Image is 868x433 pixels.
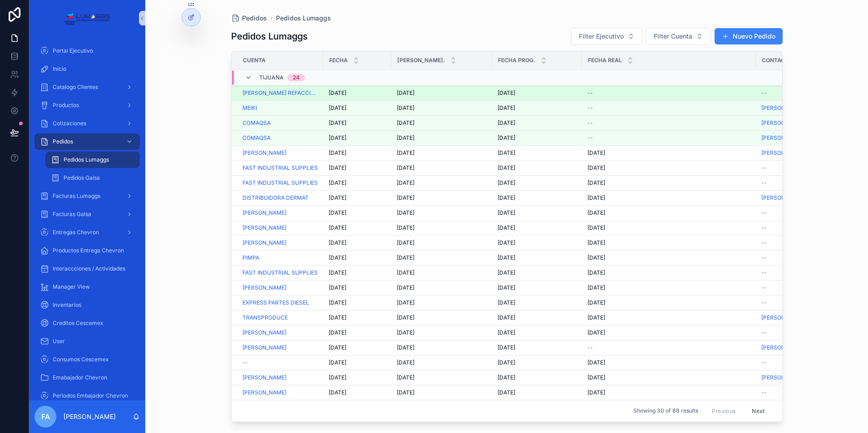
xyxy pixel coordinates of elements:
span: [DATE] [329,269,346,276]
a: [PERSON_NAME] [242,149,318,157]
span: [DATE] [587,209,605,216]
span: Inicio [53,65,66,73]
span: Entregas Chevron [53,229,99,236]
a: [PERSON_NAME] [242,344,318,351]
a: [PERSON_NAME] [242,284,286,291]
a: [DATE] [329,269,386,276]
span: [DATE] [587,314,605,321]
a: Entregas Chevron [35,224,140,241]
a: [DATE] [498,284,577,291]
a: [DATE] [397,329,487,336]
span: -- [587,119,593,127]
a: [DATE] [397,89,487,97]
a: Catalogo Clientes [35,79,140,95]
a: [PERSON_NAME] [242,224,318,231]
a: FAST INDUSTRIAL SUPPLIES [242,179,318,187]
span: -- [587,134,593,142]
a: [DATE] [498,299,577,306]
a: [DATE] [397,149,487,157]
a: Consumos Cescemex [35,351,140,368]
a: [DATE] [397,179,487,187]
a: [PERSON_NAME] [761,149,821,157]
a: -- [587,89,750,97]
a: Facturas Lumaggs [35,188,140,204]
a: [DATE] [498,194,577,202]
a: [DATE] [397,359,487,366]
span: Pedidos Lumaggs [64,156,109,163]
a: COMAQSA [242,119,318,127]
a: [DATE] [329,194,386,202]
span: [DATE] [329,239,346,246]
span: [DATE] [498,224,515,231]
span: Pedidos [242,14,267,23]
span: [PERSON_NAME] [761,119,805,127]
a: [DATE] [498,329,577,336]
a: [PERSON_NAME] [761,134,821,142]
a: [PERSON_NAME] [242,224,286,231]
span: Consumos Cescemex [53,356,109,363]
span: [DATE] [587,299,605,306]
a: [DATE] [587,299,750,306]
a: [DATE] [587,314,750,321]
span: [DATE] [397,314,414,321]
span: -- [761,269,767,276]
a: [DATE] [498,164,577,172]
a: [DATE] [587,149,750,157]
span: [DATE] [587,224,605,231]
span: [DATE] [397,299,414,306]
span: [DATE] [587,179,605,187]
span: User [53,338,65,345]
a: [PERSON_NAME] [242,329,318,336]
span: [DATE] [397,284,414,291]
a: [DATE] [498,134,577,142]
span: [DATE] [397,254,414,261]
a: [DATE] [587,239,750,246]
a: COMAQSA [242,119,271,127]
span: [PERSON_NAME] [242,209,286,216]
a: [DATE] [587,269,750,276]
button: Nuevo Pedido [715,28,783,44]
span: Pedidos Galsa [64,174,100,182]
span: [DATE] [329,164,346,172]
span: -- [761,254,767,261]
span: -- [761,299,767,306]
a: EXPRESS PARTES DIESEL [242,299,309,306]
span: [DATE] [329,149,346,157]
span: [DATE] [498,299,515,306]
span: Interaccciones / Actividades [53,265,125,272]
a: [PERSON_NAME] [242,239,318,246]
a: [DATE] [329,149,386,157]
span: [DATE] [587,254,605,261]
span: [DATE] [329,119,346,127]
a: [DATE] [498,314,577,321]
a: [PERSON_NAME] [242,209,318,216]
a: [PERSON_NAME] [242,149,286,157]
span: DISTRIBUIDORA DERMAT [242,194,309,202]
a: [DATE] [329,314,386,321]
span: Pedidos Lumaggs [276,14,331,23]
a: Inicio [35,61,140,77]
a: EXPRESS PARTES DIESEL [242,299,318,306]
a: [DATE] [498,359,577,366]
a: [PERSON_NAME] REFACCIONES [242,89,318,97]
span: [PERSON_NAME] [242,344,286,351]
a: -- [761,239,821,246]
a: [DATE] [397,254,487,261]
span: [PERSON_NAME] [242,329,286,336]
span: FAST INDUSTRIAL SUPPLIES [242,164,318,172]
a: [PERSON_NAME] [761,314,805,321]
a: Inventarios [35,297,140,313]
a: [DATE] [498,254,577,261]
span: [DATE] [397,179,414,187]
span: Facturas Galsa [53,211,91,218]
a: [DATE] [329,209,386,216]
span: FAST INDUSTRIAL SUPPLIES [242,269,318,276]
span: Filter Cuenta [654,32,692,41]
a: [PERSON_NAME] [761,104,805,112]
